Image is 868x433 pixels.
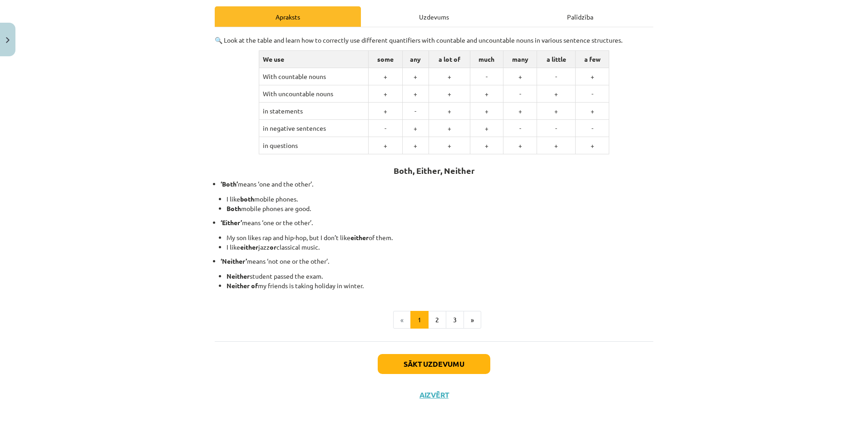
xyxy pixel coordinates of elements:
td: much [470,51,503,68]
td: + [402,137,429,154]
td: + [369,85,403,103]
td: + [537,137,575,154]
td: + [369,137,403,154]
td: + [575,137,609,154]
button: 2 [428,311,446,329]
strong: either [240,243,258,251]
p: means ‘not one or the other’. [221,256,653,266]
strong: Both [227,204,241,212]
strong: or [270,243,276,251]
td: + [429,137,470,154]
td: in questions [259,137,369,154]
td: + [503,137,537,154]
li: my friends is taking holiday in winter. [227,281,653,290]
td: + [369,103,403,120]
td: in statements [259,103,369,120]
button: Sākt uzdevumu [378,354,490,374]
li: mobile phones are good. [227,204,653,213]
td: - [575,85,609,103]
td: - [503,85,537,103]
li: My son likes rap and hip-hop, but I don’t like of them. [227,233,653,242]
nav: Page navigation example [215,311,653,329]
td: many [503,51,537,68]
button: Aizvērt [417,390,451,399]
td: + [470,103,503,120]
td: + [575,68,609,85]
td: + [470,137,503,154]
li: student passed the exam. [227,271,653,281]
strong: Both, Either, Neither [394,165,475,176]
td: any [402,51,429,68]
td: + [537,103,575,120]
div: Apraksts [215,6,361,27]
button: 3 [446,311,464,329]
li: I like jazz classical music. [227,242,653,252]
td: - [470,68,503,85]
strong: either [350,233,369,241]
td: + [369,68,403,85]
td: + [402,85,429,103]
p: means ‘one and the other’. [221,179,653,189]
td: With countable nouns [259,68,369,85]
td: - [369,120,403,137]
td: + [429,103,470,120]
td: With uncountable nouns [259,85,369,103]
button: 1 [410,311,429,329]
td: - [503,120,537,137]
strong: both [240,195,254,203]
td: + [402,68,429,85]
td: some [369,51,403,68]
td: + [470,85,503,103]
button: » [464,311,481,329]
strong: ‘Both’ [221,180,238,188]
div: Uzdevums [361,6,507,27]
td: - [537,68,575,85]
td: + [503,103,537,120]
td: + [429,85,470,103]
td: + [429,68,470,85]
td: + [402,120,429,137]
td: + [503,68,537,85]
p: means ‘one or the other’. [221,218,653,227]
td: in negative sentences [259,120,369,137]
td: We use [259,51,369,68]
img: icon-close-lesson-0947bae3869378f0d4975bcd49f059093ad1ed9edebbc8119c70593378902aed.svg [6,37,10,43]
p: 🔍 Look at the table and learn how to correctly use different quantifiers with countable and uncou... [215,35,653,45]
strong: ‘Either’ [221,218,242,226]
td: - [575,120,609,137]
td: - [537,120,575,137]
td: + [470,120,503,137]
strong: Neither of [227,281,258,290]
td: - [402,103,429,120]
td: a lot of [429,51,470,68]
td: a little [537,51,575,68]
li: I like mobile phones. [227,194,653,204]
td: + [537,85,575,103]
td: + [575,103,609,120]
td: + [429,120,470,137]
strong: Neither [227,272,250,280]
div: Palīdzība [507,6,653,27]
td: a few [575,51,609,68]
strong: ‘Neither’ [221,257,247,265]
